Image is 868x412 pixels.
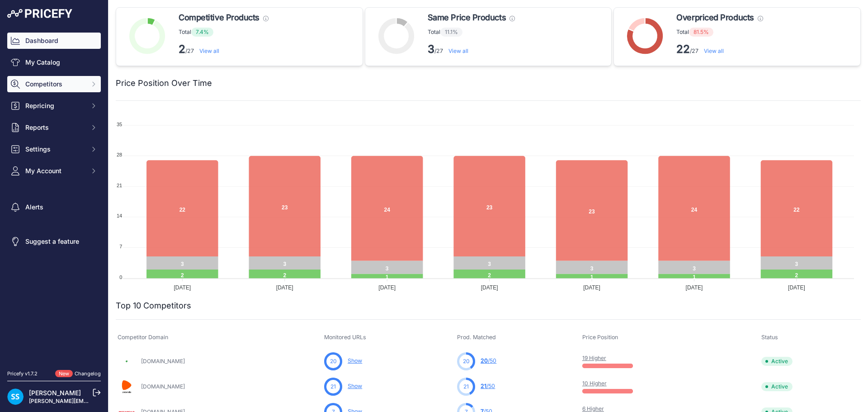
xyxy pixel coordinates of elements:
span: 21 [463,383,469,391]
span: Reports [25,123,85,132]
a: Suggest a feature [7,233,101,250]
button: Competitors [7,76,101,92]
span: Same Price Products [428,11,506,24]
span: Competitive Products [179,11,259,24]
span: 81.5% [689,28,713,37]
a: Alerts [7,199,101,215]
a: Dashboard [7,33,101,49]
span: Overpriced Products [676,11,754,24]
tspan: 0 [119,275,122,280]
a: View all [704,47,724,54]
span: Repricing [25,101,85,110]
a: Changelog [75,370,101,377]
h2: Top 10 Competitors [116,299,191,312]
strong: 22 [676,43,690,56]
p: Total [428,28,515,37]
a: [PERSON_NAME][EMAIL_ADDRESS][DOMAIN_NAME] [29,398,168,404]
tspan: 35 [117,122,122,127]
a: [DOMAIN_NAME] [141,358,185,365]
span: Competitor Domain [118,334,168,341]
strong: 2 [179,43,185,56]
button: Settings [7,141,101,157]
button: Repricing [7,98,101,114]
p: Total [179,28,269,37]
a: Show [348,357,362,364]
tspan: [DATE] [378,284,396,291]
a: [PERSON_NAME] [29,389,81,397]
span: Monitored URLs [324,334,366,341]
span: 11.1% [440,28,462,37]
h2: Price Position Over Time [116,77,212,90]
img: Pricefy Logo [7,9,72,18]
span: 20 [463,357,470,365]
span: Competitors [25,80,85,89]
p: Total [676,28,763,37]
span: New [55,370,73,378]
button: My Account [7,163,101,179]
a: View all [448,47,468,54]
tspan: 14 [117,213,122,218]
tspan: [DATE] [481,284,498,291]
tspan: [DATE] [686,284,703,291]
span: 20 [481,357,488,364]
tspan: 21 [117,183,122,188]
a: 10 Higher [582,380,607,387]
tspan: [DATE] [788,284,805,291]
p: /27 [676,42,763,57]
strong: 3 [428,43,434,56]
span: 21 [481,383,486,389]
p: /27 [179,42,269,57]
tspan: [DATE] [276,284,293,291]
span: Prod. Matched [457,334,496,341]
span: Price Position [582,334,618,341]
a: View all [199,47,219,54]
button: Reports [7,119,101,136]
tspan: 7 [119,244,122,249]
tspan: [DATE] [583,284,600,291]
p: /27 [428,42,515,57]
span: 7.4% [191,28,213,37]
nav: Sidebar [7,33,101,359]
a: Show [348,383,362,389]
a: 6 Higher [582,405,604,412]
span: 20 [330,357,337,365]
span: Active [761,357,793,366]
a: 20/50 [481,357,496,364]
tspan: 28 [117,152,122,157]
span: Active [761,382,793,391]
a: My Catalog [7,54,101,71]
div: Pricefy v1.7.2 [7,370,38,378]
span: 21 [330,383,336,391]
span: Status [761,334,778,341]
span: Settings [25,145,85,154]
a: [DOMAIN_NAME] [141,383,185,390]
tspan: [DATE] [174,284,191,291]
span: My Account [25,166,85,175]
a: 19 Higher [582,355,606,361]
a: 21/50 [481,383,495,389]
